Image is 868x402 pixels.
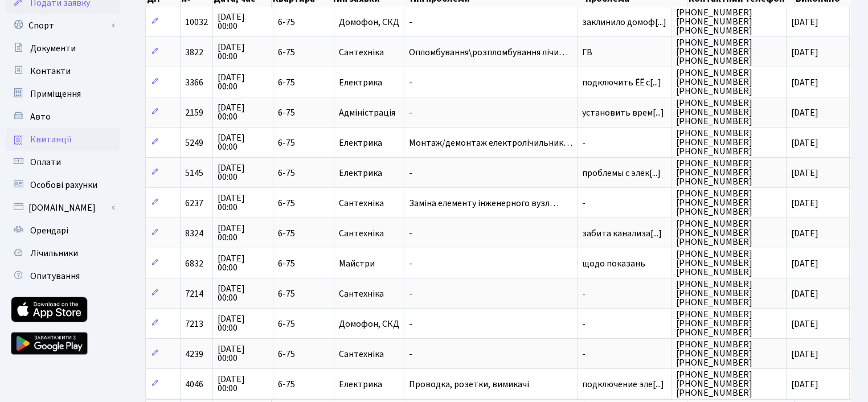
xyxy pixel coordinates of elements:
[791,46,818,59] span: [DATE]
[582,106,664,119] span: установить врем[...]
[6,151,120,174] a: Оплати
[218,224,268,242] span: [DATE] 00:00
[185,378,203,391] span: 4046
[582,350,666,359] span: -
[791,288,818,300] span: [DATE]
[676,340,781,367] span: [PHONE_NUMBER] [PHONE_NUMBER] [PHONE_NUMBER]
[185,137,203,149] span: 5249
[278,259,329,268] span: 6-75
[218,375,268,393] span: [DATE] 00:00
[6,83,120,105] a: Приміщення
[339,138,399,147] span: Електрика
[339,108,399,117] span: Адміністрація
[676,280,781,307] span: [PHONE_NUMBER] [PHONE_NUMBER] [PHONE_NUMBER]
[278,199,329,208] span: 6-75
[791,348,818,360] span: [DATE]
[278,108,329,117] span: 6-75
[185,16,208,28] span: 10032
[339,350,399,359] span: Сантехніка
[218,163,268,182] span: [DATE] 00:00
[278,350,329,359] span: 6-75
[582,227,662,240] span: забита канализа[...]
[185,227,203,240] span: 8324
[30,65,71,77] span: Контакти
[218,133,268,151] span: [DATE] 00:00
[339,380,399,389] span: Електрика
[676,129,781,156] span: [PHONE_NUMBER] [PHONE_NUMBER] [PHONE_NUMBER]
[30,42,76,55] span: Документи
[409,18,572,27] span: -
[409,380,572,389] span: Проводка, розетки, вимикачі
[218,103,268,121] span: [DATE] 00:00
[791,167,818,179] span: [DATE]
[218,344,268,363] span: [DATE] 00:00
[339,319,399,329] span: Домофон, СКД
[582,199,666,208] span: -
[409,108,572,117] span: -
[30,133,72,146] span: Квитанції
[791,137,818,149] span: [DATE]
[409,169,572,178] span: -
[339,199,399,208] span: Сантехніка
[582,259,666,268] span: щодо показань
[30,270,80,282] span: Опитування
[409,48,572,57] span: Опломбування\розпломбування лічи…
[676,68,781,96] span: [PHONE_NUMBER] [PHONE_NUMBER] [PHONE_NUMBER]
[791,197,818,210] span: [DATE]
[30,156,61,169] span: Оплати
[582,289,666,298] span: -
[185,76,203,89] span: 3366
[278,289,329,298] span: 6-75
[409,350,572,359] span: -
[30,110,51,123] span: Авто
[582,167,661,179] span: проблемы с элек[...]
[409,229,572,238] span: -
[30,247,78,260] span: Лічильники
[582,48,666,57] span: ГВ
[30,224,68,237] span: Орендарі
[278,380,329,389] span: 6-75
[791,378,818,391] span: [DATE]
[339,48,399,57] span: Сантехніка
[409,319,572,329] span: -
[185,197,203,210] span: 6237
[676,249,781,277] span: [PHONE_NUMBER] [PHONE_NUMBER] [PHONE_NUMBER]
[218,194,268,212] span: [DATE] 00:00
[6,128,120,151] a: Квитанції
[185,318,203,330] span: 7213
[185,106,203,119] span: 2159
[676,38,781,65] span: [PHONE_NUMBER] [PHONE_NUMBER] [PHONE_NUMBER]
[218,13,268,31] span: [DATE] 00:00
[791,227,818,240] span: [DATE]
[278,78,329,87] span: 6-75
[409,138,572,147] span: Монтаж/демонтаж електролічильник…
[339,78,399,87] span: Електрика
[185,46,203,59] span: 3822
[676,219,781,247] span: [PHONE_NUMBER] [PHONE_NUMBER] [PHONE_NUMBER]
[409,78,572,87] span: -
[278,138,329,147] span: 6-75
[676,310,781,337] span: [PHONE_NUMBER] [PHONE_NUMBER] [PHONE_NUMBER]
[409,199,572,208] span: Заміна елементу інженерного вузл…
[185,348,203,360] span: 4239
[6,219,120,242] a: Орендарі
[791,318,818,330] span: [DATE]
[6,14,120,37] a: Спорт
[218,314,268,333] span: [DATE] 00:00
[791,257,818,270] span: [DATE]
[791,76,818,89] span: [DATE]
[218,254,268,272] span: [DATE] 00:00
[582,319,666,329] span: -
[409,289,572,298] span: -
[339,289,399,298] span: Сантехніка
[676,189,781,216] span: [PHONE_NUMBER] [PHONE_NUMBER] [PHONE_NUMBER]
[339,229,399,238] span: Сантехніка
[218,284,268,302] span: [DATE] 00:00
[278,169,329,178] span: 6-75
[30,179,97,191] span: Особові рахунки
[676,99,781,126] span: [PHONE_NUMBER] [PHONE_NUMBER] [PHONE_NUMBER]
[6,265,120,288] a: Опитування
[791,106,818,119] span: [DATE]
[185,257,203,270] span: 6832
[30,88,81,100] span: Приміщення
